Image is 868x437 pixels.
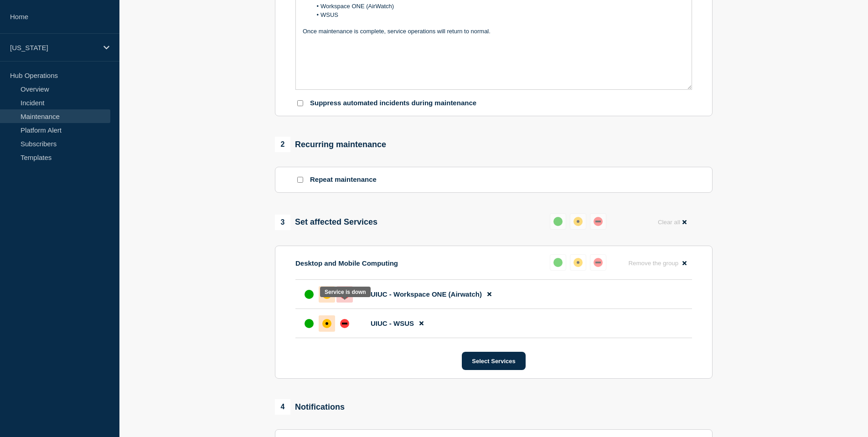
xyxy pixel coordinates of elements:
div: Recurring maintenance [275,137,386,152]
button: Clear all [652,213,692,231]
div: up [305,319,314,328]
div: down [340,319,349,328]
span: 3 [275,215,290,230]
p: [US_STATE] [10,44,98,51]
span: 4 [275,399,290,415]
div: Set affected Services [275,215,377,230]
span: UIUC - Workspace ONE (Airwatch) [371,290,482,298]
button: down [590,254,606,271]
div: affected [573,217,583,226]
button: up [550,213,566,230]
li: Workspace ONE (AirWatch) [312,2,685,10]
button: Remove the group [623,254,692,272]
span: UIUC - WSUS [371,319,414,327]
div: Service is down [325,289,366,295]
input: Repeat maintenance [297,177,303,183]
div: up [305,290,314,299]
div: Notifications [275,399,345,415]
div: affected [573,258,583,267]
div: up [553,217,563,226]
div: up [553,258,563,267]
button: up [550,254,566,271]
div: affected [322,319,331,328]
button: Select Services [462,352,525,370]
button: affected [570,213,586,230]
button: affected [570,254,586,271]
button: down [590,213,606,230]
div: down [594,217,603,226]
p: Desktop and Mobile Computing [295,259,398,267]
p: Suppress automated incidents during maintenance [310,99,476,108]
p: Once maintenance is complete, service operations will return to normal. [303,27,685,36]
li: WSUS [312,11,685,19]
span: 2 [275,137,290,152]
p: Repeat maintenance [310,175,377,184]
input: Suppress automated incidents during maintenance [297,100,303,106]
div: down [594,258,603,267]
span: Remove the group [628,260,678,267]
